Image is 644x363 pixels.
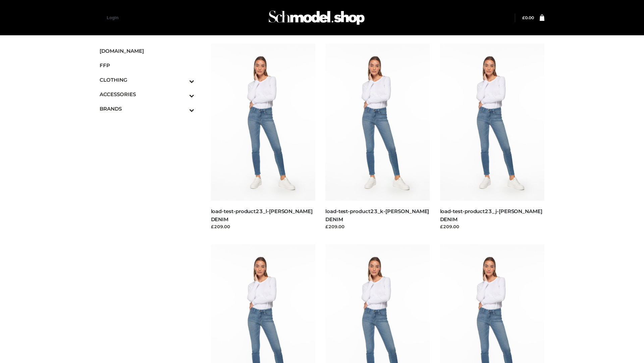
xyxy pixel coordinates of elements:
a: load-test-product23_l-[PERSON_NAME] DENIM [211,208,313,222]
span: ACCESSORIES [100,90,194,98]
a: Login [107,15,118,20]
span: BRANDS [100,105,194,113]
span: [DOMAIN_NAME] [100,47,194,55]
button: Toggle Submenu [171,102,194,116]
div: £209.00 [211,223,316,230]
a: [DOMAIN_NAME] [100,44,194,58]
img: Schmodel Admin 964 [266,4,367,31]
button: Toggle Submenu [171,73,194,87]
a: BRANDSToggle Submenu [100,102,194,116]
a: CLOTHINGToggle Submenu [100,73,194,87]
div: £209.00 [440,223,545,230]
bdi: 0.00 [522,15,534,20]
span: £ [522,15,525,20]
button: Toggle Submenu [171,87,194,102]
a: £0.00 [522,15,534,20]
a: FFP [100,58,194,73]
div: £209.00 [325,223,430,230]
a: ACCESSORIESToggle Submenu [100,87,194,102]
span: FFP [100,62,194,69]
span: CLOTHING [100,76,194,84]
a: load-test-product23_k-[PERSON_NAME] DENIM [325,208,429,222]
a: load-test-product23_j-[PERSON_NAME] DENIM [440,208,542,222]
